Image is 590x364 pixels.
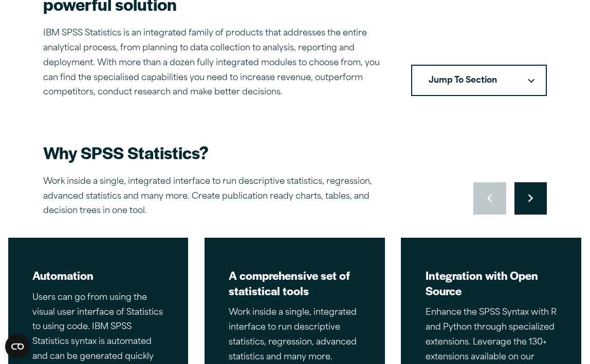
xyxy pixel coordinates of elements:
[43,26,386,100] p: IBM SPSS Statistics is an integrated family of products that addresses the entire analytical proc...
[528,79,534,83] svg: Downward pointing chevron
[411,65,547,97] nav: Table of Contents
[411,65,547,97] button: Jump To SectionDownward pointing chevron
[514,182,547,215] button: Move to next slide
[43,175,403,219] p: Work inside a single, integrated interface to run descriptive statistics, regression, advanced st...
[5,334,30,359] button: Open CMP widget
[528,194,533,202] svg: Right pointing chevron
[32,268,164,283] h2: Automation
[43,141,403,164] h2: Why SPSS Statistics?
[426,268,557,298] h2: Integration with Open Source
[229,268,360,298] h2: A comprehensive set of statistical tools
